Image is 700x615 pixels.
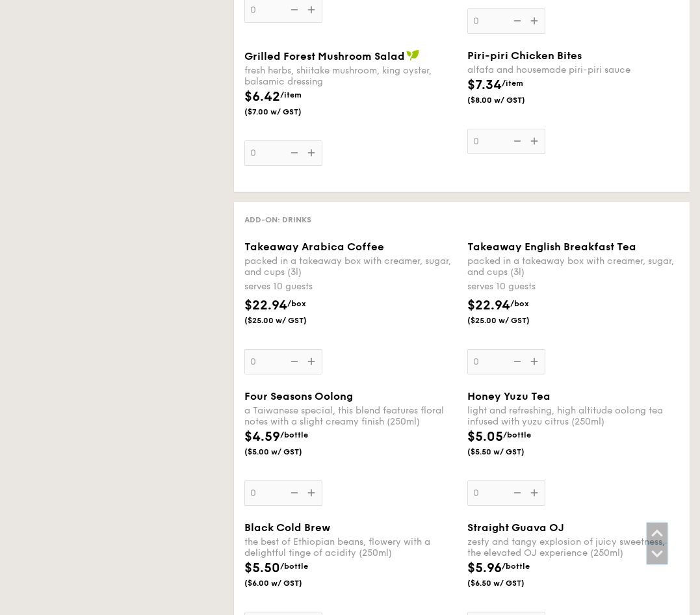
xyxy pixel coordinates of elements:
span: $5.96 [467,560,502,576]
div: alfafa and housemade piri-piri sauce [467,64,680,75]
span: /bottle [280,562,308,571]
span: /box [287,299,306,308]
div: fresh herbs, shiitake mushroom, king oyster, balsamic dressing [244,65,457,87]
span: ($25.00 w/ GST) [244,315,323,326]
span: Add-on: Drinks [244,215,311,224]
span: ($7.00 w/ GST) [244,107,323,117]
div: packed in a takeaway box with creamer, sugar, and cups (3l) [244,255,457,278]
span: ($6.00 w/ GST) [244,578,323,588]
span: /bottle [502,562,530,571]
span: /bottle [280,430,308,439]
div: zesty and tangy explosion of juicy sweetness, the elevated OJ experience (250ml) [467,536,680,558]
div: light and refreshing, high altitude oolong tea infused with yuzu citrus (250ml) [467,405,680,427]
div: a Taiwanese special, this blend features floral notes with a slight creamy finish (250ml) [244,405,457,427]
span: $22.94 [244,298,287,313]
span: $6.42 [244,89,280,105]
span: $5.05 [467,429,503,445]
span: ($25.00 w/ GST) [467,315,546,326]
span: /item [502,79,523,88]
span: ($6.50 w/ GST) [467,578,546,588]
span: /bottle [503,430,531,439]
span: Takeaway Arabica Coffee [244,241,384,253]
span: ($5.00 w/ GST) [244,447,323,457]
span: Four Seasons Oolong [244,390,353,402]
div: serves 10 guests [467,280,680,293]
span: /box [510,299,529,308]
span: $5.50 [244,560,280,576]
span: /item [280,90,302,99]
span: Black Cold Brew [244,521,330,534]
span: Piri-piri Chicken Bites [467,49,582,62]
span: Honey Yuzu Tea [467,390,551,402]
span: Takeaway English Breakfast Tea [467,241,636,253]
span: $22.94 [467,298,510,313]
span: Grilled Forest Mushroom Salad [244,50,405,62]
div: the best of Ethiopian beans, flowery with a delightful tinge of acidity (250ml) [244,536,457,558]
span: ($5.50 w/ GST) [467,447,546,457]
div: serves 10 guests [244,280,457,293]
img: icon-vegan.f8ff3823.svg [406,49,419,61]
span: $7.34 [467,77,502,93]
span: Straight Guava OJ [467,521,564,534]
span: $4.59 [244,429,280,445]
span: ($8.00 w/ GST) [467,95,546,105]
div: packed in a takeaway box with creamer, sugar, and cups (3l) [467,255,680,278]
